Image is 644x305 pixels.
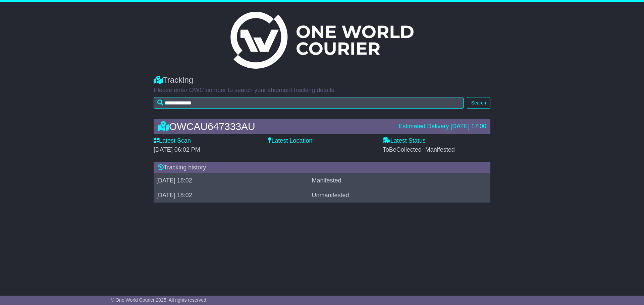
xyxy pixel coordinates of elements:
[383,146,455,153] span: ToBeCollected
[154,75,490,85] div: Tracking
[268,137,312,145] label: Latest Location
[154,188,309,203] td: [DATE] 18:02
[230,12,414,69] img: Light
[467,97,490,109] button: Search
[309,188,470,203] td: Unmanifested
[422,146,455,153] span: - Manifested
[154,137,191,145] label: Latest Scan
[154,173,309,188] td: [DATE] 18:02
[111,297,208,303] span: © One World Courier 2025. All rights reserved.
[383,137,426,145] label: Latest Status
[154,146,200,153] span: [DATE] 06:02 PM
[154,162,490,173] div: Tracking history
[309,173,470,188] td: Manifested
[154,87,490,94] p: Please enter OWC number to search your shipment tracking details.
[398,123,486,130] div: Estimated Delivery [DATE] 17:00
[154,121,395,132] div: OWCAU647333AU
